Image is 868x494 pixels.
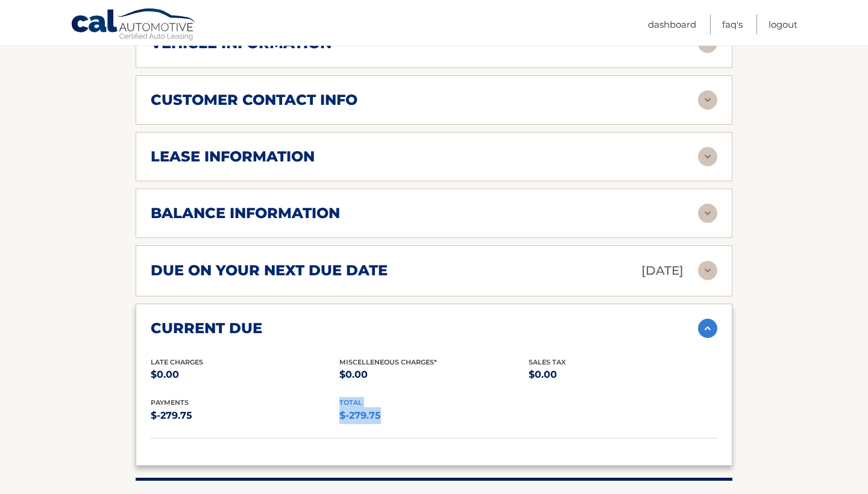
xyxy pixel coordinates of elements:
[529,366,717,383] p: $0.00
[769,14,797,34] a: Logout
[151,366,339,383] p: $0.00
[71,8,197,43] a: Cal Automotive
[698,261,717,280] img: accordion-rest.svg
[151,204,340,222] h2: balance information
[698,90,717,110] img: accordion-rest.svg
[151,407,339,424] p: $-279.75
[339,366,528,383] p: $0.00
[648,14,696,34] a: Dashboard
[698,147,717,166] img: accordion-rest.svg
[339,358,437,366] span: Miscelleneous Charges*
[698,204,717,223] img: accordion-rest.svg
[529,358,566,366] span: Sales Tax
[339,398,362,407] span: total
[151,261,388,280] h2: due on your next due date
[722,14,743,34] a: FAQ's
[151,358,203,366] span: Late Charges
[151,319,262,337] h2: current due
[339,407,528,424] p: $-279.75
[151,398,189,407] span: payments
[641,260,684,281] p: [DATE]
[698,319,717,338] img: accordion-active.svg
[151,91,357,109] h2: customer contact info
[151,148,315,166] h2: lease information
